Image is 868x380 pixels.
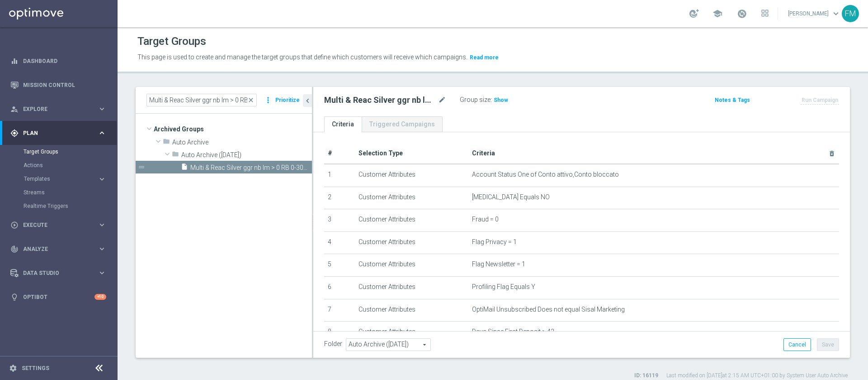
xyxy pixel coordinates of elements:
label: Last modified on [DATE] at 2:15 AM UTC+01:00 by System User Auto Archive [666,372,848,380]
a: Target Groups [24,148,94,155]
span: Plan [23,130,98,136]
span: close [247,96,255,104]
button: Read more [469,53,500,63]
div: Analyze [10,245,98,253]
i: keyboard_arrow_right [98,221,106,229]
span: Flag Newsletter = 1 [472,260,525,268]
span: Flag Privacy = 1 [472,238,517,246]
div: Optibot [10,285,106,309]
div: FM [842,5,859,22]
div: Plan [10,129,98,137]
button: gps_fixed Plan keyboard_arrow_right [10,130,107,137]
button: lightbulb Optibot +10 [10,293,107,301]
i: keyboard_arrow_right [98,175,106,183]
button: Mission Control [10,82,107,89]
button: Notes & Tags [714,95,751,105]
td: Customer Attributes [355,187,468,209]
input: Quick find group or folder [146,94,257,106]
span: [MEDICAL_DATA] Equals NO [472,193,550,201]
td: Customer Attributes [355,299,468,322]
i: keyboard_arrow_right [98,105,106,113]
a: [PERSON_NAME]keyboard_arrow_down [787,7,842,20]
td: 5 [324,254,355,277]
td: Customer Attributes [355,231,468,254]
i: delete_forever [828,150,835,157]
span: Explore [23,106,98,112]
i: folder [163,138,170,148]
a: Actions [24,162,94,169]
h1: Target Groups [137,35,206,48]
td: 6 [324,276,355,299]
a: Mission Control [23,73,106,97]
button: Save [817,338,839,351]
i: keyboard_arrow_right [98,245,106,253]
span: Criteria [472,149,495,157]
span: Auto Archive (2025-01-09) [181,151,312,159]
span: Profiling Flag Equals Y [472,283,535,291]
button: Templates keyboard_arrow_right [24,175,107,183]
span: Fraud = 0 [472,216,499,223]
label: : [491,96,492,104]
div: Data Studio [10,269,98,277]
button: person_search Explore keyboard_arrow_right [10,106,107,113]
a: Triggered Campaigns [362,116,443,132]
span: Account Status One of Conto attivo,Conto bloccato [472,171,619,178]
button: equalizer Dashboard [10,58,107,65]
span: keyboard_arrow_down [831,9,841,19]
td: 7 [324,299,355,322]
a: Dashboard [23,49,106,73]
span: Show [494,97,508,103]
button: Data Studio keyboard_arrow_right [10,269,107,277]
i: mode_edit [438,95,446,106]
i: equalizer [10,57,19,65]
div: Dashboard [10,49,106,73]
button: Cancel [783,338,811,351]
th: Selection Type [355,143,468,164]
i: chevron_left [303,96,312,105]
div: Templates [24,176,98,182]
i: keyboard_arrow_right [98,269,106,277]
div: Execute [10,221,98,229]
td: Customer Attributes [355,254,468,277]
a: Optibot [23,285,94,309]
td: 2 [324,187,355,209]
div: Mission Control [10,73,106,97]
i: gps_fixed [10,129,19,137]
button: chevron_left [303,94,312,107]
span: This page is used to create and manage the target groups that define which customers will receive... [137,53,467,61]
td: 8 [324,322,355,344]
span: Execute [23,222,98,228]
div: +10 [94,294,106,300]
i: settings [9,364,17,372]
div: Explore [10,105,98,113]
label: Folder [324,340,342,348]
span: Archived Groups [154,123,312,135]
span: Multi &amp; Reac Silver ggr nb lm &gt; 0 RB 0-30% no saldo weekly avg dep &lt;= 10 [190,164,312,172]
a: Criteria [324,116,362,132]
button: Prioritize [274,94,301,106]
i: play_circle_outline [10,221,19,229]
span: Days Since First Deposit > 42 [472,328,554,336]
button: play_circle_outline Execute keyboard_arrow_right [10,221,107,229]
span: Auto Archive [172,139,312,146]
a: Settings [22,366,49,371]
th: # [324,143,355,164]
i: insert_drive_file [181,163,188,173]
div: Actions [24,159,117,172]
i: keyboard_arrow_right [98,129,106,137]
i: more_vert [264,94,273,106]
i: folder [172,150,179,161]
label: Group size [460,96,491,104]
span: Templates [24,176,89,182]
td: 4 [324,231,355,254]
span: school [712,9,722,19]
h2: Multi & Reac Silver ggr nb lm > 0 RB 0-30% no saldo weekly avg dep <= 10 [324,95,436,106]
div: Realtime Triggers [24,199,117,213]
button: track_changes Analyze keyboard_arrow_right [10,245,107,253]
